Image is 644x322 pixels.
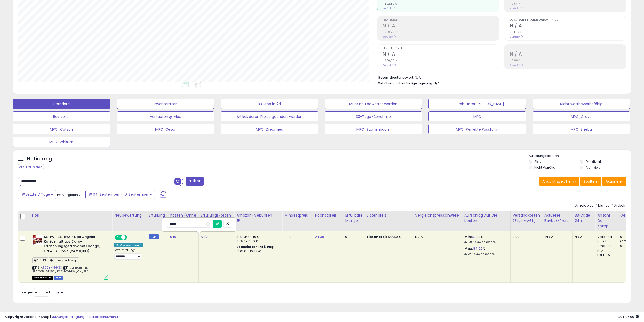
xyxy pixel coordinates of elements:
font: | [89,314,89,319]
font: N / A [575,234,582,239]
font: 0,00 [513,234,520,239]
font: Nicht Vorrätig [534,165,555,170]
font: Ansicht speichern [542,179,574,184]
font: Erfüllung [149,213,165,218]
font: Aktiv [534,159,541,164]
button: Inventaralter [117,99,214,109]
font: 24,38 [315,234,324,239]
font: Zurück: [383,64,392,67]
font: Notierung [27,155,52,162]
span: 2025-09-18 06:07 GMT [617,314,639,319]
font: Nutzungsbedingungen [51,314,89,319]
font: N/A [519,35,523,38]
a: 24,38 [315,234,324,239]
font: Max: [464,246,473,251]
font: Zurück: [510,35,519,38]
font: Schwipschwap [53,258,77,262]
font: Amazon-Gebühren [236,213,272,218]
font: N/A [392,35,396,38]
button: MPC_Cesar [117,124,214,134]
button: MPC [428,111,526,121]
font: Reduzierter Prof. Rng. [236,245,275,249]
font: N / A [510,51,522,58]
a: 67,08 [472,234,481,239]
font: BB-Aktie 24h. [575,213,590,223]
font: N/A [434,81,440,86]
font: MPC_Catsan [50,127,73,132]
font: Mindestpreis [284,213,308,218]
font: Deaktiviertes [34,276,51,279]
font: 2,88 % [512,59,521,62]
button: Verkaufen @ Max [117,111,214,121]
font: ROI [510,46,514,50]
button: BB-Preis unter [PERSON_NAME] [428,99,526,109]
font: FBM: n/a [597,253,611,258]
a: 22.02 [284,234,294,239]
font: B08YHYHH3X [43,265,62,270]
font: 10,01 € - 10,83 € [236,249,261,253]
font: ASIN: [36,265,43,270]
font: GMT 06:00 [617,314,634,319]
font: Vergleichspreisschwelle [415,213,459,218]
font: (0%) [620,239,627,243]
a: 9.10 [170,234,176,239]
font: N / A [545,234,553,239]
font: 67,08 [472,234,481,239]
font: N / A [383,51,395,58]
font: Profitieren [383,18,398,22]
button: MPC_Sheba [533,124,630,134]
a: 84,92 [473,246,482,251]
font: 0 [345,234,347,239]
font: Listenpreis: [367,234,389,239]
font: Zeigen: [22,290,34,295]
font: MPC_Dreamies [256,127,283,132]
font: MPC_Stammbaum [356,127,391,132]
font: AN [116,236,120,239]
font: Auflistungsstaaten: [529,153,560,158]
button: MPC_Catsan [13,124,110,134]
font: Voreinstellung: [114,248,135,252]
font: Filter [192,178,200,184]
font: 22.02 [284,234,294,239]
img: 516jYktADLL._SL40_.jpg [32,235,43,245]
font: Min: [464,234,472,239]
font: PEP-DE [36,258,47,262]
button: Muss neu bewertet werden [325,99,422,109]
font: MPC_Crave [571,114,592,119]
font: Titel [31,213,39,218]
font: Letzte 7 Tage [26,192,50,197]
font: Durchschnittlicher Buybox-Anteil [510,18,558,22]
button: Spalten [580,177,601,186]
font: 9.10 [170,234,176,239]
button: Aktionen [602,177,626,186]
font: Verkäufer Snap | [24,314,51,319]
a: Datenschutzrichtlinie [89,314,124,319]
font: MPC_Cesar [155,127,176,132]
font: N / A [383,22,395,29]
font: | [63,265,63,270]
font: Zurück: [383,35,392,38]
button: Ansicht speichern [539,177,579,186]
font: Archiviert [586,165,600,170]
font: 22,50 € [389,234,402,239]
span: Alle Angebote, die aus anderen Gründen als Nichtverfügbarkeit nicht zum Kauf bei Amazon verfügbar... [32,276,53,280]
font: Listenpreis [367,213,386,218]
font: 600,00 % [384,59,397,62]
font: BB Drop in 7d [258,101,281,106]
font: MPC [473,114,481,119]
font: 0 [620,243,622,248]
button: MPC_Dreamies [221,124,318,134]
font: Spalten [583,179,597,184]
button: MPC_Perfekte Passform [428,124,526,134]
font: Anzahl der Komp. [597,213,610,228]
font: Deaktiviert [586,159,601,164]
button: Filter [186,177,204,186]
font: -4,00 % [512,30,522,34]
font: N/A [392,7,396,10]
button: 04. September - 10. September [85,190,155,199]
font: Versand durch Amazon: n. z. [597,234,612,253]
button: Nicht wettbewerbsfähig [533,99,630,109]
font: Anzeige von 1 bis 1 von 1 Artikeln [575,203,626,208]
font: Copyright [5,314,24,319]
font: Gebühren für kurzfristige Lagerung: [378,81,433,85]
